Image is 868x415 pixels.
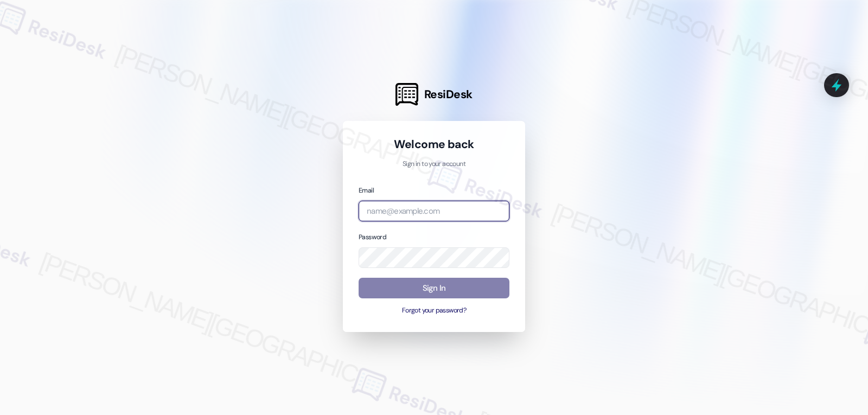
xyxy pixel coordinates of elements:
[359,137,509,152] h1: Welcome back
[359,278,509,299] button: Sign In
[359,186,374,195] label: Email
[359,159,509,169] p: Sign in to your account
[424,87,473,102] span: ResiDesk
[359,306,509,316] button: Forgot your password?
[395,83,418,106] img: ResiDesk Logo
[359,233,386,241] label: Password
[359,201,509,222] input: name@example.com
